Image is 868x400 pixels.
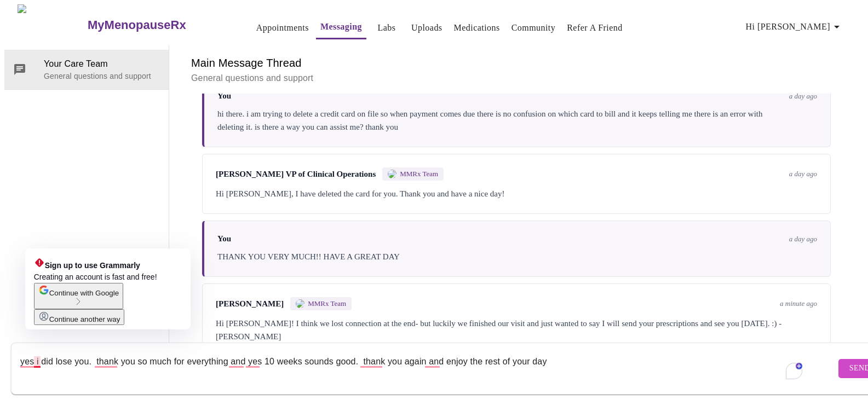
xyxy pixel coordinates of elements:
a: Messaging [320,19,362,34]
textarea: To enrich screen reader interactions, please activate Accessibility in Grammarly extension settings [20,351,836,386]
a: Appointments [256,20,309,36]
h3: MyMenopauseRx [88,18,186,32]
span: a minute ago [780,299,817,308]
span: a day ago [789,235,817,244]
span: MMRx Team [308,299,346,308]
div: THANK YOU VERY MUCH!! HAVE A GREAT DAY [217,250,817,263]
span: You [217,91,231,101]
button: Appointments [252,17,313,39]
button: Medications [450,17,504,39]
span: a day ago [789,92,817,101]
div: Hi [PERSON_NAME]! I think we lost connection at the end- but luckily we finished our visit and ju... [216,317,817,343]
div: hi there. i am trying to delete a credit card on file so when payment comes due there is no confu... [217,107,817,134]
h6: Main Message Thread [191,54,842,72]
div: Your Care TeamGeneral questions and support [4,50,169,89]
p: General questions and support [191,72,842,85]
button: Community [507,17,560,39]
span: Your Care Team [44,57,160,71]
span: [PERSON_NAME] [216,299,284,309]
a: MyMenopauseRx [87,6,230,44]
div: Hi [PERSON_NAME], I have deleted the card for you. Thank you and have a nice day! [216,187,817,200]
span: You [217,234,231,244]
a: Uploads [411,20,442,36]
span: [PERSON_NAME] VP of Clinical Operations [216,170,376,179]
a: Labs [378,20,396,36]
img: MMRX [296,299,304,308]
button: Labs [369,17,404,39]
img: MMRX [388,170,396,178]
span: a day ago [789,170,817,178]
p: General questions and support [44,71,160,82]
a: Refer a Friend [567,20,623,36]
button: Refer a Friend [562,17,627,39]
button: Messaging [316,16,366,39]
button: Uploads [407,17,447,39]
span: Hi [PERSON_NAME] [746,19,843,34]
a: Medications [454,20,500,36]
a: Community [511,20,556,36]
img: MyMenopauseRx Logo [18,4,87,45]
span: MMRx Team [400,170,438,178]
button: Hi [PERSON_NAME] [741,16,848,38]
